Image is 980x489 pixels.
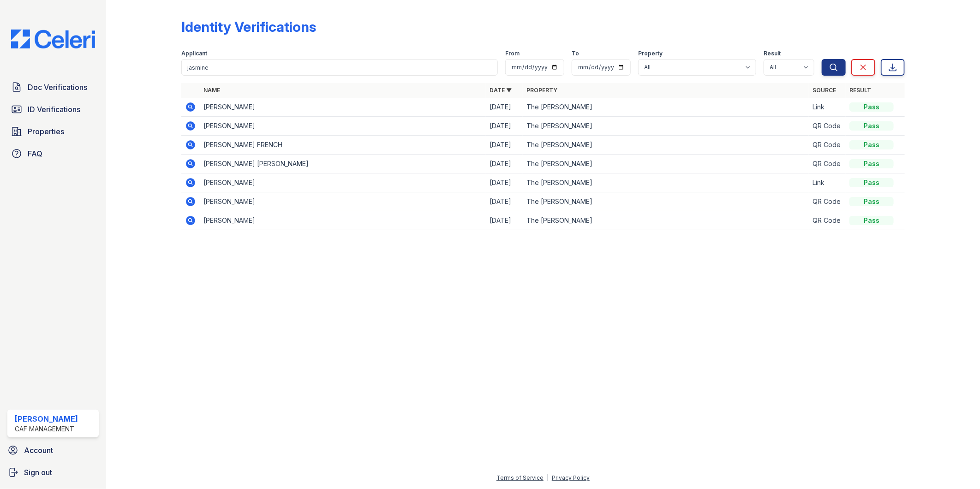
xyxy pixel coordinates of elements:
a: Property [526,87,557,94]
td: [PERSON_NAME] [200,211,486,230]
a: Date ▼ [490,87,512,94]
td: QR Code [809,211,846,230]
div: [PERSON_NAME] [15,413,78,424]
div: | [547,474,549,481]
td: The [PERSON_NAME] [523,98,809,117]
a: Terms of Service [496,474,544,481]
td: [DATE] [486,155,523,173]
div: Pass [849,216,894,225]
td: [PERSON_NAME] [200,192,486,211]
td: The [PERSON_NAME] [523,155,809,173]
td: [DATE] [486,98,523,117]
div: Pass [849,178,894,187]
span: Account [24,445,53,456]
div: Identity Verifications [181,18,316,35]
a: Privacy Policy [552,474,590,481]
div: Pass [849,102,894,112]
div: Pass [849,140,894,149]
div: Pass [849,159,894,168]
td: QR Code [809,155,846,173]
td: [DATE] [486,136,523,155]
td: Link [809,98,846,117]
a: Account [4,441,102,459]
img: CE_Logo_Blue-a8612792a0a2168367f1c8372b55b34899dd931a85d93a1a3d3e32e68fde9ad4.png [4,30,102,48]
input: Search by name or phone number [181,59,498,76]
td: [PERSON_NAME] [200,98,486,117]
td: QR Code [809,192,846,211]
td: The [PERSON_NAME] [523,211,809,230]
a: Sign out [4,463,102,482]
a: ID Verifications [7,100,99,119]
td: [DATE] [486,211,523,230]
div: CAF Management [15,424,78,434]
a: Source [813,87,836,94]
a: FAQ [7,144,99,163]
td: Link [809,173,846,192]
span: FAQ [28,148,42,159]
a: Result [849,87,871,94]
td: [PERSON_NAME] [PERSON_NAME] [200,155,486,173]
a: Properties [7,122,99,141]
label: To [572,50,579,57]
td: [DATE] [486,192,523,211]
label: Applicant [181,50,207,57]
span: Properties [28,126,64,137]
div: Pass [849,121,894,131]
td: [DATE] [486,117,523,136]
span: Doc Verifications [28,82,87,93]
td: [DATE] [486,173,523,192]
label: From [505,50,520,57]
td: The [PERSON_NAME] [523,173,809,192]
label: Property [638,50,663,57]
td: [PERSON_NAME] FRENCH [200,136,486,155]
a: Name [203,87,220,94]
span: ID Verifications [28,104,80,115]
label: Result [764,50,781,57]
td: The [PERSON_NAME] [523,117,809,136]
div: Pass [849,197,894,206]
td: The [PERSON_NAME] [523,192,809,211]
td: [PERSON_NAME] [200,173,486,192]
span: Sign out [24,467,52,478]
a: Doc Verifications [7,78,99,96]
td: [PERSON_NAME] [200,117,486,136]
td: QR Code [809,117,846,136]
td: QR Code [809,136,846,155]
td: The [PERSON_NAME] [523,136,809,155]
